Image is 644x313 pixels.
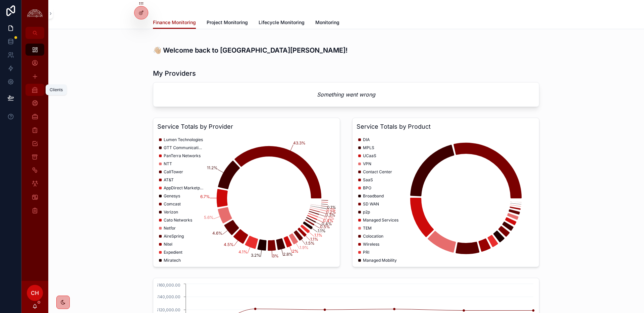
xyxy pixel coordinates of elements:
div: Clients [50,87,63,92]
span: CallTower [164,169,183,175]
span: Wireless [363,242,379,247]
span: Genesys [164,193,180,199]
tspan: 6.7% [200,194,210,199]
tspan: 1.1% [318,228,326,233]
tspan: 11.2% [207,165,218,170]
span: Miratech [164,258,181,263]
span: BPO [363,185,371,191]
span: Finance Monitoring [153,19,196,26]
span: Contact Center [363,169,392,175]
span: AireSpring [164,234,184,239]
a: Lifecycle Monitoring [259,16,305,30]
span: Colocation [363,234,383,239]
div: chart [357,134,535,263]
span: SD WAN [363,201,379,207]
span: Lumen Technologies [164,137,203,142]
span: CH [31,289,39,297]
span: GTT Communications [164,145,204,150]
tspan: 0.4% [322,221,332,226]
span: Netfor [164,226,176,231]
tspan: $160,000.00 [156,283,180,288]
div: scrollable content [21,39,48,225]
tspan: 3.2% [251,253,261,258]
span: DIA [363,137,370,142]
tspan: 0.1% [327,207,336,212]
tspan: 3% [272,253,279,258]
tspan: 0.5% [320,224,330,229]
span: VPN [363,161,371,167]
tspan: 1.5% [306,241,315,246]
span: SaaS [363,177,373,183]
span: TEM [363,226,372,231]
tspan: $140,000.00 [155,294,180,299]
h1: My Providers [153,69,196,78]
span: MPLS [363,145,374,150]
tspan: 4.5% [224,242,234,247]
span: Managed Services [363,217,398,223]
tspan: 0.1% [327,205,336,210]
div: chart [157,134,336,263]
a: Finance Monitoring [153,16,196,29]
span: AppDirect Marketplace [164,185,204,191]
tspan: 0.3% [325,212,335,217]
span: PRI [363,250,369,255]
span: Managed Mobility [363,258,397,263]
tspan: 0.3% [324,215,334,221]
a: Monitoring [315,16,339,30]
tspan: $120,000.00 [156,307,180,312]
span: Cato Networks [164,217,192,223]
span: AT&T [164,177,174,183]
h3: Service Totals by Provider [157,122,336,131]
tspan: 1.1% [310,237,318,242]
span: Comcast [164,201,181,207]
span: Lifecycle Monitoring [259,19,305,26]
em: Something went wrong [317,90,375,99]
tspan: 5.6% [204,215,214,220]
img: App logo [25,8,44,19]
h3: Service Totals by Product [357,122,535,131]
h3: 👋🏼 Welcome back to [GEOGRAPHIC_DATA][PERSON_NAME]! [153,45,539,55]
span: UCaaS [363,153,376,159]
tspan: 4.6% [212,231,222,236]
tspan: 43.3% [293,140,306,145]
tspan: 1.1% [314,233,322,238]
span: NTT [164,161,172,167]
tspan: 2.8% [283,252,293,257]
span: Project Monitoring [207,19,248,26]
span: p2p [363,209,370,215]
span: Monitoring [315,19,339,26]
tspan: 2% [292,249,299,254]
span: Verizon [164,209,178,215]
tspan: 1.9% [300,245,309,250]
a: Project Monitoring [207,16,248,30]
tspan: 0.2% [326,209,336,214]
span: Nitel [164,242,172,247]
span: PanTerra Networks [164,153,201,159]
span: Expedient [164,250,182,255]
tspan: 0.4% [323,218,333,223]
tspan: 4.1% [238,249,248,254]
span: Broadband [363,193,384,199]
